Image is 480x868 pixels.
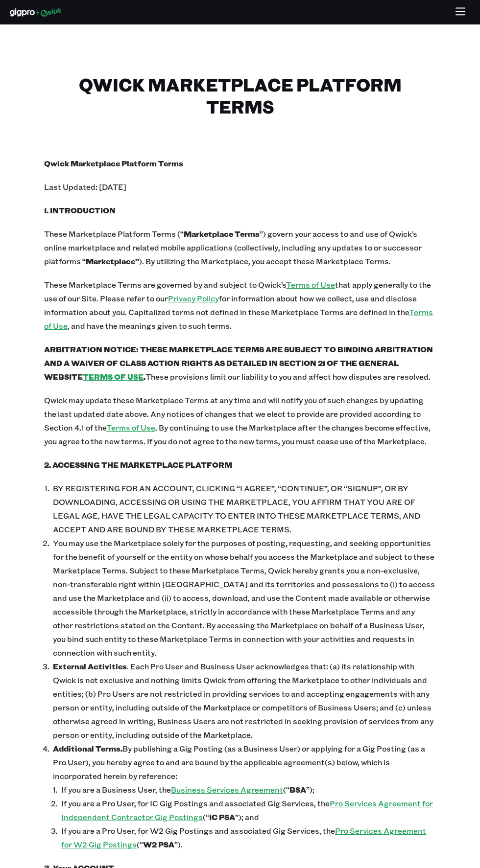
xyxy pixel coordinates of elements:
[171,784,283,795] a: Business Services Agreement
[286,279,335,290] a: Terms of Use
[44,180,436,194] p: Last Updated: [DATE]
[44,344,136,354] u: ARBITRATION NOTICE
[83,371,144,382] a: TERMS OF USE
[44,459,232,470] b: 2. ACCESSING THE MARKETPLACE PLATFORM
[53,742,436,783] p: By publishing a Gig Posting (as a Business User) or applying for a Gig Posting (as a Pro User), y...
[184,228,260,239] b: Marketplace Terms
[86,256,139,266] b: Marketplace”
[53,481,436,536] p: BY REGISTERING FOR AN ACCOUNT, CLICKING “I AGREE”, “CONTINUE”, OR “SIGNUP”, OR BY DOWNLOADING, AC...
[209,812,235,822] b: IC PSA
[53,660,436,742] p: . Each Pro User and Business User acknowledges that: (a) its relationship with Qwick is not exclu...
[53,743,122,754] b: Additional Terms.
[53,536,436,660] p: You may use the Marketplace solely for the purposes of posting, requesting, and seeking opportuni...
[61,824,436,851] p: If you are a Pro User, for W2 Gig Postings and associated Gig Services, the (“ ”).
[44,205,116,215] b: 1. INTRODUCTION
[53,661,127,671] b: External Activities
[143,839,174,849] b: W2 PSA
[289,784,306,795] b: BSA
[44,393,436,448] p: Qwick may update these Marketplace Terms at any time and will notify you of such changes by updat...
[106,422,155,433] a: Terms of Use
[44,227,436,268] p: These Marketplace Platform Terms (“ ”) govern your access to and use of Qwick’s online marketplac...
[44,73,436,117] h1: Qwick Marketplace Platform Terms
[44,158,183,168] b: Qwick Marketplace Platform Terms
[144,371,145,382] b: .
[44,278,436,333] p: These Marketplace Terms are governed by and subject to Qwick’s that apply generally to the use of...
[44,344,433,382] b: : THESE MARKETPLACE TERMS ARE SUBJECT TO BINDING ARBITRATION AND A WAIVER OF CLASS ACTION RIGHTS ...
[61,797,436,824] p: If you are a Pro User, for IC Gig Postings and associated Gig Services, the (“ ”); and
[168,293,219,303] a: Privacy Policy
[44,343,436,384] p: These provisions limit our liability to you and affect how disputes are resolved.
[61,783,436,797] p: If you are a Business User, the (“ ”);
